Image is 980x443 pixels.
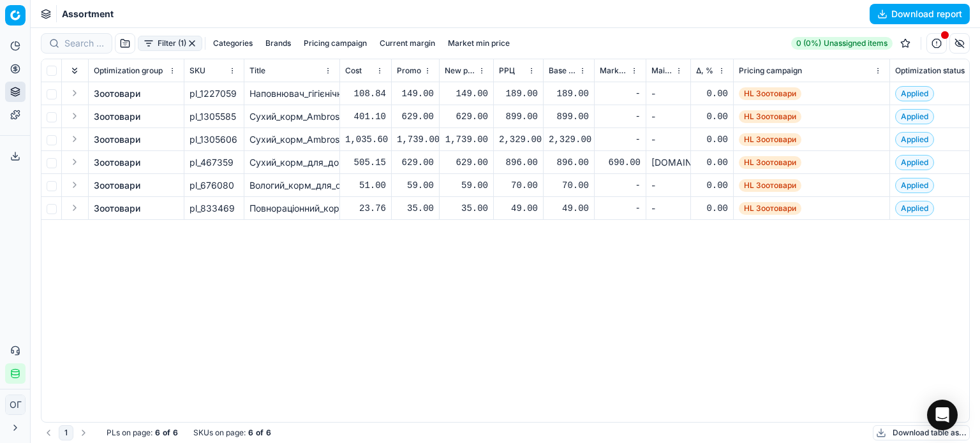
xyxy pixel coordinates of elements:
[59,425,73,440] button: 1
[189,156,234,169] span: pl_467359
[824,38,887,48] span: Unassigned items
[651,110,685,123] div: -
[549,156,589,169] div: 896.00
[173,428,178,438] strong: 6
[67,63,82,78] button: Expand all
[739,110,801,123] span: HL Зоотовари
[549,179,589,192] div: 70.00
[696,66,713,76] span: Δ, %
[696,179,728,192] div: 0.00
[41,425,91,440] nav: pagination
[600,133,641,146] div: -
[345,133,386,146] div: 1,035.60
[397,87,434,100] div: 149.00
[189,202,235,215] span: pl_833469
[5,395,26,415] button: ОГ
[67,108,82,124] button: Expand
[445,202,488,215] div: 35.00
[696,110,728,123] div: 0.00
[397,66,421,76] span: Promo
[249,110,334,123] div: Сухий_корм_Ambrosia_Grain_Free_для_цуценят_усіх_порід_з_куркою_та_свіжою_рибою_2_кг
[549,66,576,76] span: Base price
[895,109,934,124] span: Applied
[67,200,82,215] button: Expand
[549,202,589,215] div: 49.00
[739,202,801,215] span: HL Зоотовари
[651,179,685,192] div: -
[651,133,685,146] div: -
[256,428,264,438] strong: of
[499,110,538,123] div: 899.00
[499,133,538,146] div: 2,329.00
[76,425,91,440] button: Go to next page
[927,400,958,430] div: Open Intercom Messenger
[499,179,538,192] div: 70.00
[696,202,728,215] div: 0.00
[651,87,685,100] div: -
[397,133,434,146] div: 1,739.00
[397,202,434,215] div: 35.00
[895,178,934,193] span: Applied
[651,202,685,215] div: -
[94,179,140,192] a: Зоотовари
[155,428,160,438] strong: 6
[345,156,386,169] div: 505.15
[249,133,334,146] div: Сухий_корм_Ambrosia_Grain_Free_для_дорослих_котів_зі_свіжою_качкою_та_індичкою_5_кг
[791,37,893,50] a: 0 (0%)Unassigned items
[739,66,802,76] span: Pricing campaign
[600,202,641,215] div: -
[345,87,386,100] div: 108.84
[107,428,152,438] span: PLs on page :
[189,133,237,146] span: pl_1305606
[895,66,965,76] span: Optimization status
[345,179,386,192] div: 51.00
[189,66,205,76] span: SKU
[499,202,538,215] div: 49.00
[345,66,362,76] span: Cost
[600,179,641,192] div: -
[67,131,82,147] button: Expand
[375,36,440,51] button: Current margin
[62,8,114,20] nav: breadcrumb
[248,428,253,438] strong: 6
[739,179,801,192] span: HL Зоотовари
[64,37,104,50] input: Search by SKU or title
[299,36,372,51] button: Pricing campaign
[397,179,434,192] div: 59.00
[249,202,334,215] div: Повнораціонний_корм_для_дорослих_собак_MAU_PAW_Шматочки_в_соусі_М’ясне_асорті_консервовані_415_г
[549,133,589,146] div: 2,329.00
[189,110,236,123] span: pl_1305585
[549,110,589,123] div: 899.00
[94,202,140,215] a: Зоотовари
[443,36,515,51] button: Market min price
[189,179,234,192] span: pl_676080
[397,156,434,169] div: 629.00
[266,428,271,438] strong: 6
[600,87,641,100] div: -
[696,133,728,146] div: 0.00
[651,66,672,76] span: Main CD min price competitor name
[873,425,970,440] button: Download table as...
[696,156,728,169] div: 0.00
[345,110,386,123] div: 401.10
[739,133,801,146] span: HL Зоотовари
[895,201,934,216] span: Applied
[549,87,589,100] div: 189.00
[94,66,163,76] span: Optimization group
[739,87,801,100] span: HL Зоотовари
[445,66,475,76] span: New promo price
[94,110,140,123] a: Зоотовари
[208,36,258,51] button: Categories
[189,87,237,100] span: pl_1227059
[249,66,265,76] span: Title
[6,395,25,414] span: ОГ
[696,87,728,100] div: 0.00
[600,156,641,169] div: 690.00
[895,155,934,170] span: Applied
[41,425,56,440] button: Go to previous page
[895,86,934,101] span: Applied
[138,36,202,51] button: Filter (1)
[445,156,488,169] div: 629.00
[397,110,434,123] div: 629.00
[94,87,140,100] a: Зоотовари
